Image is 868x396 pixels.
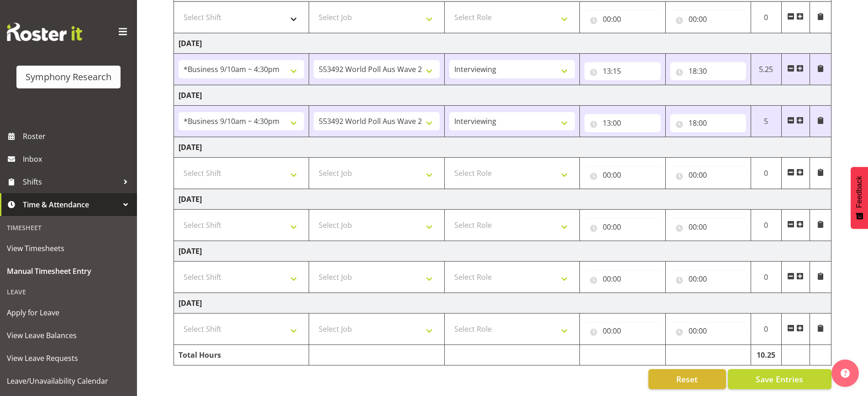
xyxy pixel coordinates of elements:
span: Reset [676,373,698,385]
input: Click to select... [584,114,660,132]
td: [DATE] [174,241,831,262]
span: Manual Timesheet Entry [7,264,130,278]
input: Click to select... [584,322,660,340]
td: 0 [751,2,781,33]
img: help-xxl-2.png [841,369,850,378]
input: Click to select... [670,114,746,132]
div: Symphony Research [26,70,111,84]
input: Click to select... [584,166,660,184]
td: [DATE] [174,293,831,314]
a: Leave/Unavailability Calendar [2,370,135,392]
a: View Leave Balances [2,324,135,347]
td: 0 [751,210,781,241]
input: Click to select... [584,218,660,236]
span: Time & Attendance [23,198,119,211]
td: 0 [751,314,781,345]
td: 10.25 [751,345,781,365]
button: Feedback - Show survey [851,167,868,229]
input: Click to select... [584,10,660,28]
span: View Leave Requests [7,351,130,365]
span: Inbox [23,152,132,166]
td: 5.25 [751,54,781,85]
td: 0 [751,262,781,293]
span: Shifts [23,175,119,189]
span: Feedback [855,176,863,208]
input: Click to select... [584,62,660,80]
div: Leave [2,283,135,301]
img: Rosterit website logo [7,23,82,41]
td: [DATE] [174,33,831,54]
input: Click to select... [670,62,746,80]
span: Save Entries [756,373,803,385]
td: [DATE] [174,189,831,210]
button: Reset [648,369,726,389]
span: Leave/Unavailability Calendar [7,374,130,388]
input: Click to select... [670,322,746,340]
td: [DATE] [174,85,831,106]
span: View Timesheets [7,242,130,255]
input: Click to select... [670,166,746,184]
td: [DATE] [174,137,831,158]
td: 0 [751,158,781,189]
a: View Leave Requests [2,347,135,370]
a: Manual Timesheet Entry [2,260,135,283]
button: Save Entries [728,369,831,389]
input: Click to select... [670,218,746,236]
input: Click to select... [670,270,746,288]
input: Click to select... [670,10,746,28]
td: 5 [751,106,781,137]
span: Apply for Leave [7,306,130,319]
span: View Leave Balances [7,329,130,342]
div: Timesheet [2,218,135,237]
a: Apply for Leave [2,301,135,324]
span: Roster [23,129,132,143]
input: Click to select... [584,270,660,288]
td: Total Hours [174,345,309,365]
a: View Timesheets [2,237,135,260]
